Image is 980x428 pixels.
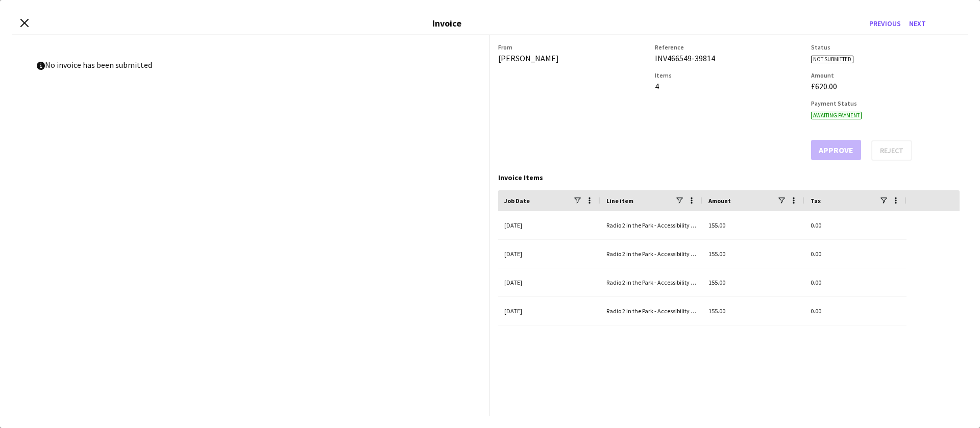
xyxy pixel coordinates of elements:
div: 155.00 [702,268,804,296]
div: [DATE] [498,297,600,325]
div: £620.00 [811,81,960,91]
div: [PERSON_NAME] [498,53,647,63]
div: 0.00 [804,211,906,239]
div: [DATE] [498,240,600,268]
div: Invoice Items [498,173,960,182]
span: Line item [606,197,633,205]
h3: Payment Status [811,99,960,107]
h3: Reference [655,43,803,51]
div: 0.00 [804,297,906,325]
span: Not submitted [811,56,853,63]
h3: Status [811,43,960,51]
div: 0.00 [804,240,906,268]
div: 155.00 [702,211,804,239]
span: Job Date [504,197,530,205]
h3: From [498,43,647,51]
p: No invoice has been submitted [37,60,465,69]
span: Tax [811,197,821,205]
span: Amount [708,197,731,205]
div: 155.00 [702,297,804,325]
div: Radio 2 in the Park - Accessibility Assistant (salary) [600,240,702,268]
div: Radio 2 in the Park - Accessibility Assistant (salary) [600,297,702,325]
div: INV466549-39814 [655,53,803,63]
h3: Amount [811,71,960,79]
div: Radio 2 in the Park - Accessibility Assistant (salary) [600,211,702,239]
div: Radio 2 in the Park - Accessibility Assistant (salary) [600,268,702,296]
span: Awaiting payment [811,112,862,119]
button: Next [905,15,930,32]
h3: Invoice [432,17,461,29]
h3: Items [655,71,803,79]
div: [DATE] [498,268,600,296]
div: 155.00 [702,240,804,268]
div: 4 [655,81,803,91]
button: Previous [865,15,905,32]
div: [DATE] [498,211,600,239]
div: 0.00 [804,268,906,296]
